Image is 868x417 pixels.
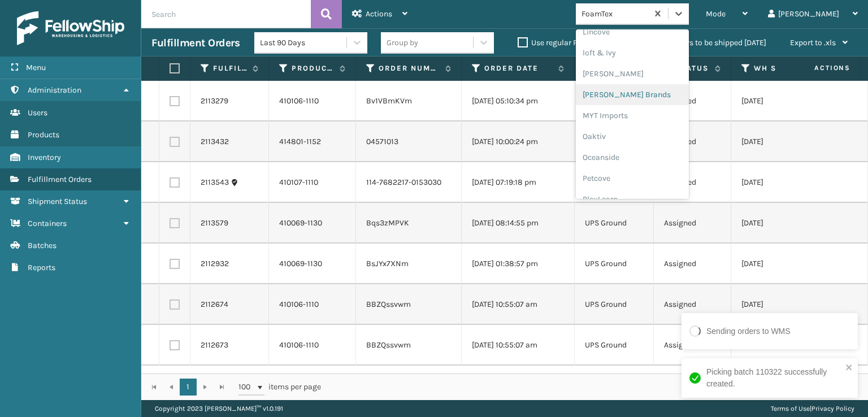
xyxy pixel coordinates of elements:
[462,203,575,244] td: [DATE] 08:14:55 pm
[576,126,689,147] div: Oaktiv
[387,37,418,49] div: Group by
[575,162,654,203] td: UPS Ground
[356,325,462,366] td: BBZQssvwm
[238,381,255,393] span: 100
[201,218,228,229] a: 2113579
[201,258,229,270] a: 2112932
[462,162,575,203] td: [DATE] 07:19:18 pm
[576,42,689,63] div: loft & Ivy
[484,63,553,73] label: Order Date
[28,241,57,250] span: Batches
[180,379,197,396] a: 1
[462,284,575,325] td: [DATE] 10:55:07 am
[26,63,46,72] span: Menu
[28,197,87,206] span: Shipment Status
[575,284,654,325] td: UPS Ground
[17,11,124,45] img: logo
[576,147,689,168] div: Oceanside
[292,63,334,73] label: Product SKU
[366,9,392,19] span: Actions
[279,96,319,106] a: 410106-1110
[654,325,731,366] td: Assigned
[356,244,462,284] td: BsJYx7XNm
[654,284,731,325] td: Assigned
[462,244,575,284] td: [DATE] 01:38:57 pm
[731,203,844,244] td: [DATE]
[201,95,228,107] a: 2113279
[356,203,462,244] td: Bqs3zMPVK
[279,340,319,350] a: 410106-1110
[575,244,654,284] td: UPS Ground
[575,325,654,366] td: UPS Ground
[518,38,633,47] label: Use regular Palletizing mode
[581,8,649,20] div: FoamTex
[576,168,689,189] div: Petcove
[706,366,842,390] div: Picking batch 110322 successfully created.
[238,379,321,396] span: items per page
[576,84,689,105] div: [PERSON_NAME] Brands
[279,177,318,187] a: 410107-1110
[706,9,726,19] span: Mode
[279,259,322,268] a: 410069-1130
[260,37,348,49] div: Last 90 Days
[575,203,654,244] td: UPS Ground
[654,162,731,203] td: Assigned
[575,81,654,121] td: UPS Ground
[790,38,836,47] span: Export to .xls
[576,63,689,84] div: [PERSON_NAME]
[356,81,462,121] td: Bv1VBmKVm
[337,381,856,393] div: 1 - 7 of 7 items
[201,177,229,188] a: 2113543
[379,63,440,73] label: Order Number
[28,175,92,184] span: Fulfillment Orders
[731,284,844,325] td: [DATE]
[654,203,731,244] td: Assigned
[575,121,654,162] td: UPS Ground
[151,36,240,50] h3: Fulfillment Orders
[676,63,709,73] label: Status
[279,299,319,309] a: 410106-1110
[28,85,81,95] span: Administration
[706,325,791,337] div: Sending orders to WMS
[462,121,575,162] td: [DATE] 10:00:24 pm
[654,81,731,121] td: Assigned
[201,136,229,147] a: 2113432
[731,244,844,284] td: [DATE]
[654,244,731,284] td: Assigned
[754,63,822,73] label: WH Ship By Date
[28,153,61,162] span: Inventory
[28,219,67,228] span: Containers
[654,121,731,162] td: Assigned
[356,162,462,203] td: 114-7682217-0153030
[28,263,55,272] span: Reports
[28,108,47,118] span: Users
[731,81,844,121] td: [DATE]
[462,81,575,121] td: [DATE] 05:10:34 pm
[28,130,59,140] span: Products
[201,340,228,351] a: 2112673
[356,284,462,325] td: BBZQssvwm
[279,137,321,146] a: 414801-1152
[657,38,766,47] label: Orders to be shipped [DATE]
[279,218,322,228] a: 410069-1130
[731,162,844,203] td: [DATE]
[731,121,844,162] td: [DATE]
[213,63,247,73] label: Fulfillment Order Id
[576,189,689,210] div: PlayLearn
[201,299,228,310] a: 2112674
[155,400,283,417] p: Copyright 2023 [PERSON_NAME]™ v 1.0.191
[576,105,689,126] div: MYT Imports
[462,325,575,366] td: [DATE] 10:55:07 am
[779,59,857,77] span: Actions
[356,121,462,162] td: 04571013
[576,21,689,42] div: Lincove
[845,363,853,373] button: close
